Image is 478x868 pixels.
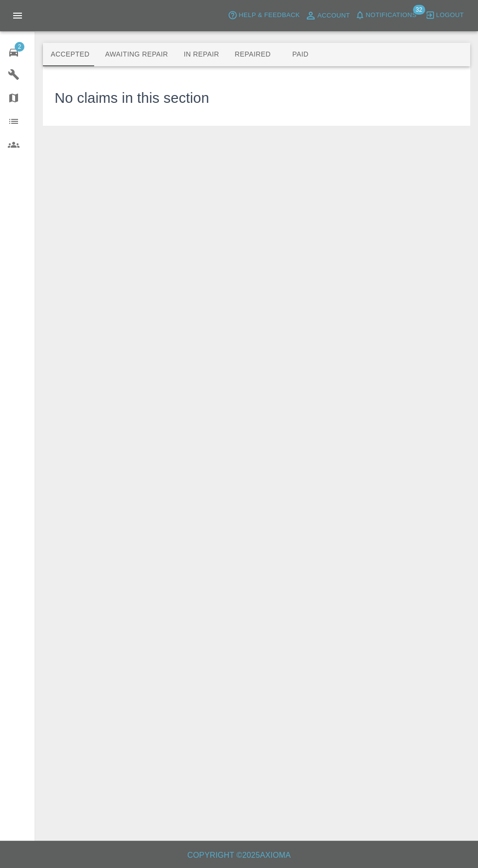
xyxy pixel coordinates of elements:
[436,10,464,21] span: Logout
[97,43,176,66] button: Awaiting Repair
[279,43,322,66] button: Paid
[239,10,299,21] span: Help & Feedback
[366,10,417,21] span: Notifications
[8,849,470,862] h6: Copyright © 2025 Axioma
[6,4,29,27] button: Open drawer
[15,42,24,52] span: 2
[225,8,302,23] button: Help & Feedback
[413,5,425,15] span: 32
[423,8,466,23] button: Logout
[227,43,279,66] button: Repaired
[55,88,209,109] h3: No claims in this section
[176,43,227,66] button: In Repair
[302,8,353,23] a: Account
[318,10,350,21] span: Account
[43,43,97,66] button: Accepted
[353,8,419,23] button: Notifications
